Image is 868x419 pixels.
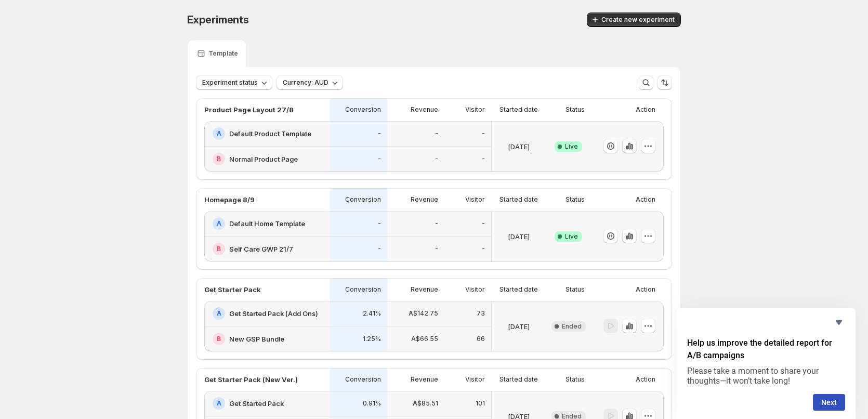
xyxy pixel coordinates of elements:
[204,104,294,115] p: Product Page Layout 27/8
[565,195,585,204] p: Status
[636,375,655,384] p: Action
[413,399,438,408] p: A$85.51
[345,375,381,384] p: Conversion
[411,195,438,204] p: Revenue
[229,244,293,254] h2: Self Care GWP 21/7
[508,321,530,332] p: [DATE]
[636,285,655,294] p: Action
[636,195,655,204] p: Action
[378,245,381,253] p: -
[217,219,221,228] h2: A
[345,195,381,204] p: Conversion
[409,309,438,318] p: A$142.75
[565,285,585,294] p: Status
[229,398,284,409] h2: Get Started Pack
[482,245,485,253] p: -
[217,309,221,318] h2: A
[587,12,681,27] button: Create new experiment
[499,285,538,294] p: Started date
[229,154,298,164] h2: Normal Product Page
[217,129,221,138] h2: A
[565,375,585,384] p: Status
[217,335,221,343] h2: B
[345,285,381,294] p: Conversion
[204,194,255,205] p: Homepage 8/9
[482,129,485,138] p: -
[229,334,284,344] h2: New GSP Bundle
[499,106,538,114] p: Started date
[217,155,221,163] h2: B
[378,129,381,138] p: -
[229,218,305,229] h2: Default Home Template
[435,129,438,138] p: -
[636,106,655,114] p: Action
[217,399,221,408] h2: A
[435,245,438,253] p: -
[411,285,438,294] p: Revenue
[508,231,530,242] p: [DATE]
[345,106,381,114] p: Conversion
[499,195,538,204] p: Started date
[687,366,845,386] p: Please take a moment to share your thoughts—it won’t take long!
[217,245,221,253] h2: B
[229,128,311,139] h2: Default Product Template
[411,375,438,384] p: Revenue
[435,219,438,228] p: -
[465,375,485,384] p: Visitor
[499,375,538,384] p: Started date
[833,316,845,329] button: Hide survey
[208,49,238,58] p: Template
[657,75,672,90] button: Sort the results
[482,219,485,228] p: -
[204,284,261,295] p: Get Starter Pack
[204,374,298,385] p: Get Starter Pack (New Ver.)
[411,335,438,343] p: A$66.55
[363,335,381,343] p: 1.25%
[378,219,381,228] p: -
[277,75,343,90] button: Currency: AUD
[477,309,485,318] p: 73
[465,285,485,294] p: Visitor
[363,309,381,318] p: 2.41%
[687,316,845,411] div: Help us improve the detailed report for A/B campaigns
[283,78,328,87] span: Currency: AUD
[363,399,381,408] p: 0.91%
[813,394,845,411] button: Next question
[562,322,582,331] span: Ended
[435,155,438,163] p: -
[601,16,675,24] span: Create new experiment
[476,399,485,408] p: 101
[378,155,381,163] p: -
[411,106,438,114] p: Revenue
[465,195,485,204] p: Visitor
[465,106,485,114] p: Visitor
[565,106,585,114] p: Status
[202,78,258,87] span: Experiment status
[482,155,485,163] p: -
[508,141,530,152] p: [DATE]
[687,337,845,362] h2: Help us improve the detailed report for A/B campaigns
[196,75,272,90] button: Experiment status
[565,142,578,151] span: Live
[565,232,578,241] span: Live
[187,14,249,26] span: Experiments
[477,335,485,343] p: 66
[229,308,318,319] h2: Get Started Pack (Add Ons)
